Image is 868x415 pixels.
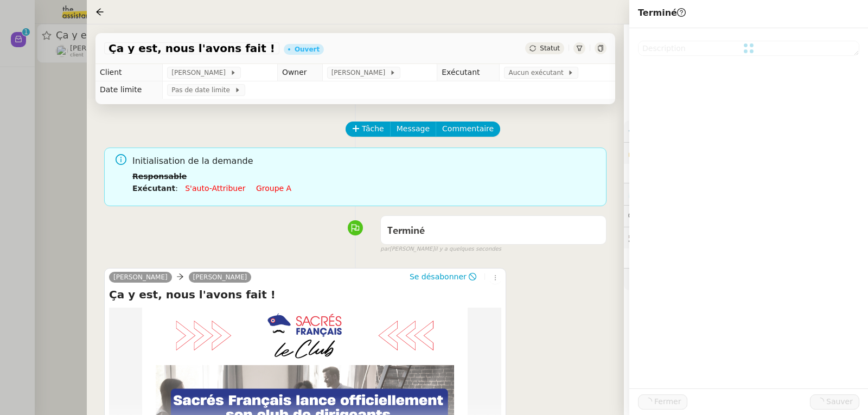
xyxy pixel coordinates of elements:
[390,122,436,137] button: Message
[185,184,245,193] a: S'auto-attribuer
[132,172,187,181] b: Responsable
[624,183,868,205] div: ⏲️Tâches 0:00
[628,147,699,159] span: 🔐
[442,123,494,135] span: Commentaire
[628,274,662,283] span: 🧴
[171,85,234,95] span: Pas de date limite
[346,122,391,137] button: Tâche
[331,67,390,78] span: [PERSON_NAME]
[628,189,703,198] span: ⏲️
[638,8,686,18] span: Terminé
[436,122,500,137] button: Commentaire
[387,226,425,236] span: Terminé
[256,184,291,193] a: Groupe a
[277,64,322,81] td: Owner
[628,125,685,137] span: ⚙️
[132,154,598,169] span: Initialisation de la demande
[362,123,384,135] span: Tâche
[95,64,163,81] td: Client
[624,269,868,290] div: 🧴Autres
[397,123,430,135] span: Message
[406,271,480,283] button: Se désabonner
[95,81,163,99] td: Date limite
[295,46,320,53] div: Ouvert
[109,272,172,282] a: [PERSON_NAME]
[171,67,229,78] span: [PERSON_NAME]
[109,287,501,302] h4: Ça y est, nous l'avons fait !
[628,233,764,242] span: 🕵️
[810,394,859,410] button: Sauver
[380,245,390,254] span: par
[508,67,567,78] span: Aucun exécutant
[189,272,252,282] a: [PERSON_NAME]
[624,206,868,227] div: 💬Commentaires
[437,64,500,81] td: Exécutant
[132,184,175,193] b: Exécutant
[380,245,501,254] small: [PERSON_NAME]
[410,271,467,282] span: Se désabonner
[638,394,687,410] button: Fermer
[108,43,275,54] span: Ça y est, nous l'avons fait !
[540,44,560,52] span: Statut
[628,212,698,220] span: 💬
[175,184,178,193] span: :
[624,227,868,248] div: 🕵️Autres demandes en cours 1
[624,143,868,164] div: 🔐Données client
[435,245,501,254] span: il y a quelques secondes
[624,120,868,142] div: ⚙️Procédures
